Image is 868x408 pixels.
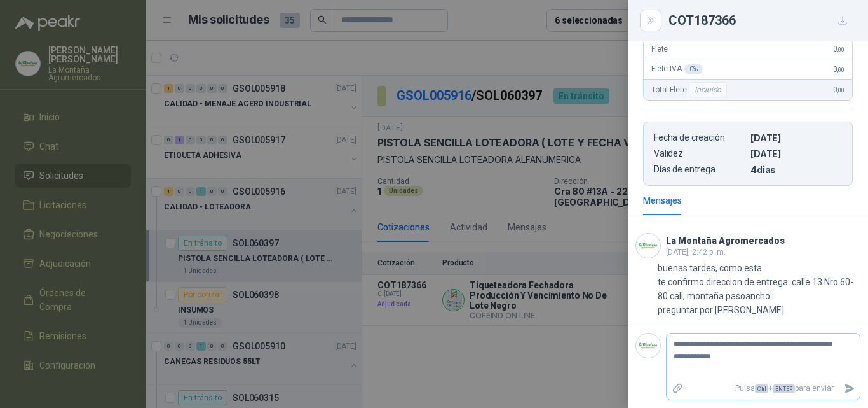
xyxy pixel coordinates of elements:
span: 0 [833,65,844,74]
span: 0 [833,85,844,94]
div: Mensajes [643,193,682,208]
span: 0 [833,45,844,53]
p: Días de entrega [654,164,745,175]
p: Pulsa + para enviar [688,377,839,400]
span: Flete [651,45,668,53]
button: Enviar [839,377,860,400]
label: Adjuntar archivos [667,377,688,400]
span: ,00 [837,87,844,94]
span: ,00 [837,46,844,53]
img: Company Logo [636,334,660,358]
button: Close [643,13,658,28]
h3: La Montaña Agromercados [666,237,785,244]
div: Incluido [689,82,727,97]
img: Company Logo [636,234,660,258]
div: COT187366 [668,10,853,31]
span: Ctrl [755,384,768,393]
p: Fecha de creación [654,132,745,143]
span: ,00 [837,66,844,73]
span: [DATE], 2:42 p. m. [666,248,726,257]
p: [DATE] [750,132,842,143]
p: Validez [654,148,745,159]
p: 4 dias [750,164,842,175]
div: 0 % [684,64,703,74]
p: [DATE] [750,148,842,159]
span: Flete IVA [651,64,703,74]
span: Total Flete [651,82,729,97]
span: ENTER [773,384,795,393]
p: buenas tardes, como esta te confirmo direccion de entrega: calle 13 Nro 60-80 cali, montaña pasoa... [658,261,860,317]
